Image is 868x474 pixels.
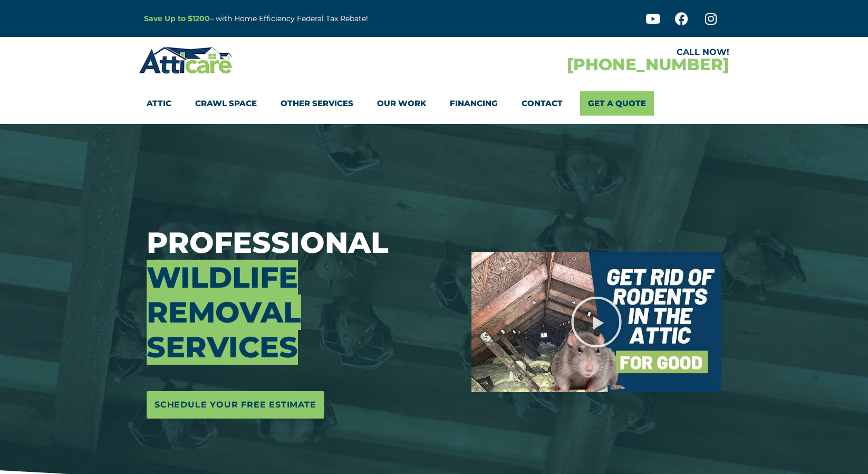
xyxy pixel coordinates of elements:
[281,91,353,116] a: Other Services
[522,91,563,116] a: Contact
[144,14,210,23] a: Save Up to $1200
[144,13,486,25] p: – with Home Efficiency Federal Tax Rebate!
[147,391,324,419] a: Schedule Your Free Estimate
[147,260,301,365] span: Wildlife Removal Services
[580,91,654,116] a: Get A Quote
[450,91,498,116] a: Financing
[147,91,171,116] a: Attic
[434,48,729,56] div: CALL NOW!
[155,396,316,413] span: Schedule Your Free Estimate
[195,91,257,116] a: Crawl Space
[377,91,426,116] a: Our Work
[570,296,623,348] div: Play Video
[147,225,456,365] h3: Professional
[147,91,721,116] nav: Menu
